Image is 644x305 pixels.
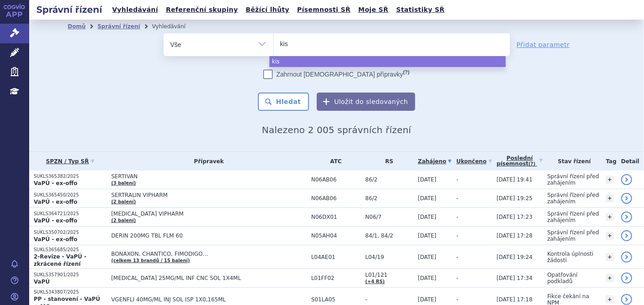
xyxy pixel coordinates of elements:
[529,161,536,167] abbr: (?)
[497,233,533,239] span: [DATE] 17:28
[456,176,458,183] span: -
[111,181,136,186] a: (3 balení)
[34,247,107,253] p: SUKLS365685/2025
[365,214,413,220] span: N06/7
[606,274,614,282] a: +
[606,194,614,202] a: +
[311,275,361,281] span: L01FF02
[109,4,161,16] a: Vyhledávání
[258,93,309,111] button: Hledat
[98,23,140,30] a: Správní řízení
[497,275,533,281] span: [DATE] 17:34
[269,56,506,67] li: kis
[497,176,533,183] span: [DATE] 19:41
[107,152,307,171] th: Přípravek
[34,236,77,243] strong: VaPÚ - ex-offo
[547,192,599,205] span: Správní řízení před zahájením
[111,296,307,303] span: VGENFLI 40MG/ML INJ SOL ISP 1X0,165ML
[365,296,413,303] span: -
[311,176,361,183] span: N06AB06
[606,213,614,221] a: +
[34,217,77,224] strong: VaPÚ - ex-offo
[34,289,107,295] p: SUKLS343807/2025
[34,192,107,198] p: SUKLS365450/2025
[111,233,307,239] span: DERIN 200MG TBL FLM 60
[497,214,533,220] span: [DATE] 17:23
[111,251,307,257] span: BONAXON, CHANTICO, FIMODIGO…
[311,254,361,260] span: L04AE01
[152,20,197,33] li: Vyhledávání
[418,176,437,183] span: [DATE]
[606,295,614,304] a: +
[311,195,361,202] span: N06AB06
[311,233,361,239] span: N05AH04
[621,230,632,241] a: detail
[617,152,644,171] th: Detail
[365,279,385,284] a: (+4 RS)
[456,195,458,202] span: -
[365,176,413,183] span: 86/2
[456,254,458,260] span: -
[606,232,614,240] a: +
[34,279,50,285] strong: VaPÚ
[262,124,411,135] span: Nalezeno 2 005 správních řízení
[456,275,458,281] span: -
[418,233,437,239] span: [DATE]
[68,23,86,30] a: Domů
[111,258,190,263] a: (celkem 13 brandů / 15 balení)
[365,272,413,278] span: L01/121
[517,40,570,49] a: Přidat parametr
[393,4,447,16] a: Statistiky SŘ
[361,152,413,171] th: RS
[111,275,307,281] span: [MEDICAL_DATA] 25MG/ML INF CNC SOL 1X4ML
[547,211,599,223] span: Správní řízení před zahájením
[606,253,614,261] a: +
[543,152,602,171] th: Stav řízení
[29,3,109,16] h2: Správní řízení
[111,218,136,223] a: (2 balení)
[547,229,599,242] span: Správní řízení před zahájením
[497,254,533,260] span: [DATE] 19:24
[111,192,307,198] span: SERTRALIN VIPHARM
[243,4,292,16] a: Běžící lhůty
[307,152,361,171] th: ATC
[621,252,632,263] a: detail
[418,275,437,281] span: [DATE]
[621,273,632,284] a: detail
[163,4,241,16] a: Referenční skupiny
[263,70,409,79] label: Zahrnout [DEMOGRAPHIC_DATA] přípravky
[606,176,614,184] a: +
[456,233,458,239] span: -
[601,152,616,171] th: Tag
[456,296,458,303] span: -
[497,195,533,202] span: [DATE] 19:25
[34,229,107,236] p: SUKLS350702/2025
[621,174,632,185] a: detail
[418,296,437,303] span: [DATE]
[497,152,543,171] a: Poslednípísemnost(?)
[418,254,437,260] span: [DATE]
[34,155,107,168] a: SPZN / Typ SŘ
[34,199,77,205] strong: VaPÚ - ex-offo
[34,173,107,180] p: SUKLS365382/2025
[111,211,307,217] span: [MEDICAL_DATA] VIPHARM
[34,272,107,278] p: SUKLS357901/2025
[317,93,415,111] button: Uložit do sledovaných
[497,296,533,303] span: [DATE] 17:18
[111,199,136,204] a: (2 balení)
[418,195,437,202] span: [DATE]
[111,173,307,180] span: SERTIVAN
[34,180,77,186] strong: VaPÚ - ex-offo
[456,214,458,220] span: -
[456,155,492,168] a: Ukončeno
[365,233,413,239] span: 84/1, 84/2
[547,251,593,264] span: Kontrola úplnosti žádosti
[294,4,353,16] a: Písemnosti SŘ
[418,155,452,168] a: Zahájeno
[621,212,632,222] a: detail
[418,214,437,220] span: [DATE]
[365,254,413,260] span: L04/19
[311,296,361,303] span: S01LA05
[365,195,413,202] span: 86/2
[621,193,632,204] a: detail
